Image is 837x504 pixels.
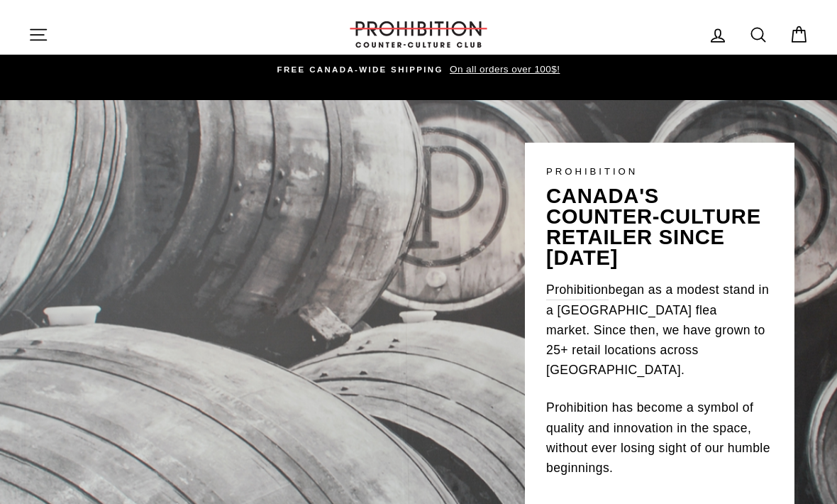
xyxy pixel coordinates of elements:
p: canada's counter-culture retailer since [DATE] [546,186,773,269]
p: PROHIBITION [546,164,773,179]
span: On all orders over 100$! [446,64,560,75]
p: began as a modest stand in a [GEOGRAPHIC_DATA] flea market. Since then, we have grown to 25+ reta... [546,280,773,380]
p: Prohibition has become a symbol of quality and innovation in the space, without ever losing sight... [546,398,773,478]
img: PROHIBITION COUNTER-CULTURE CLUB [348,21,489,48]
a: Prohibition [546,280,609,300]
span: FREE CANADA-WIDE SHIPPING [277,65,443,74]
a: FREE CANADA-WIDE SHIPPING On all orders over 100$! [32,62,805,77]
